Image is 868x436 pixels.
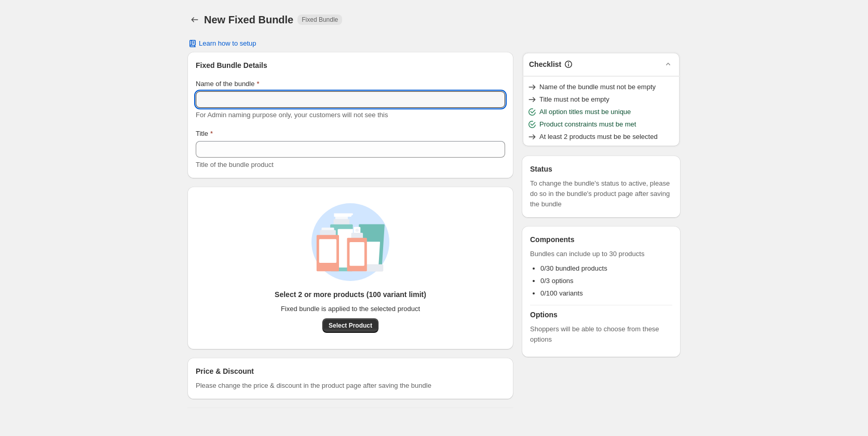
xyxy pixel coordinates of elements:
[204,13,293,26] h1: New Fixed Bundle
[540,277,574,285] span: 0/3 options
[530,234,575,245] h3: Components
[539,94,609,105] span: Title must not be empty
[322,318,378,333] button: Select Product
[196,161,274,168] span: Title of the bundle product
[530,249,672,259] span: Bundles can include up to 30 products
[275,289,426,300] h3: Select 2 or more products (100 variant limit)
[530,164,672,174] h3: Status
[196,79,260,89] label: Name of the bundle
[540,264,607,272] span: 0/30 bundled products
[530,324,672,345] span: Shoppers will be able to choose from these options
[187,12,202,27] button: Back
[329,321,372,330] span: Select Product
[181,36,263,51] button: Learn how to setup
[281,304,420,314] span: Fixed bundle is applied to the selected product
[530,310,672,320] h3: Options
[539,132,658,142] span: At least 2 products must be be selected
[302,16,338,24] span: Fixed Bundle
[539,119,636,130] span: Product constraints must be met
[530,178,672,209] span: To change the bundle's status to active, please do so in the bundle's product page after saving t...
[196,129,213,139] label: Title
[196,366,254,376] h3: Price & Discount
[196,111,388,119] span: For Admin naming purpose only, your customers will not see this
[540,289,583,297] span: 0/100 variants
[529,59,561,69] h3: Checklist
[196,381,431,391] span: Please change the price & discount in the product page after saving the bundle
[539,82,656,92] span: Name of the bundle must not be empty
[196,60,505,71] h3: Fixed Bundle Details
[199,39,256,48] span: Learn how to setup
[539,107,631,117] span: All option titles must be unique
